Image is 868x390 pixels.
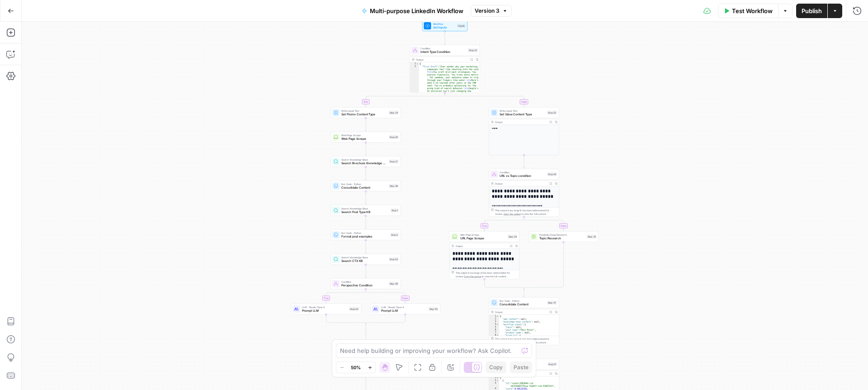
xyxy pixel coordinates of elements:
span: URL vs Topic condition [500,174,545,178]
div: This output is too large & has been abbreviated for review. to view the full content. [456,271,518,278]
g: Edge from step_30 to step_28-conditional-end [524,242,564,290]
span: URL Page Scrape [460,236,506,241]
div: 2 [489,379,499,382]
g: Edge from step_49 to step_55 [366,289,406,303]
div: 7 [489,331,499,334]
span: Publish [802,6,822,15]
div: Search Knowledge BaseSearch CTX KBStep 53 [331,254,401,265]
span: Web Page Scrape [341,133,387,137]
span: Search Knowledge Base [341,158,387,162]
div: Step 28 [547,172,557,176]
div: Write Liquid TextSet Value Content TypeStep 25Output***** [489,107,559,155]
span: Search Knowledge Base [341,207,389,210]
button: Paste [510,361,532,373]
g: Edge from step_25 to step_28 [524,155,525,168]
span: Copy [489,363,503,371]
div: Run Code · PythonConsolidate ContentStep 48 [331,181,401,191]
g: Edge from step_53 to step_49 [365,265,367,278]
g: Edge from step_48 to step_1 [365,191,367,205]
div: Output [495,120,547,124]
span: Condition [341,280,387,284]
span: Write Liquid Text [500,109,545,113]
div: Run Code · PythonConsolidate ContentStep 47Output{ "web_content": null, "knowledge_base_content":... [489,297,559,345]
div: LLM · Claude Opus 4Prompt LLMStep 55 [370,304,440,314]
g: Edge from step_28 to step_30 [524,217,564,231]
span: Toggle code folding, rows 8 through 20 [496,334,499,337]
span: Toggle code folding, rows 1 through 59 [496,376,499,379]
div: Output [495,310,547,314]
div: Step 23 [468,48,478,52]
span: Consolidate Content [500,302,545,307]
div: 6 [489,328,499,331]
span: Search Brochure Knowledge Base [341,161,387,166]
span: LLM · Claude Opus 4 [302,305,348,309]
div: Step 26 [389,135,399,139]
span: 50% [351,364,361,371]
span: Perplexity Deep Research [539,233,585,237]
div: Run Code · PythonFormat post examplesStep 2 [331,229,401,240]
g: Edge from step_55 to step_49-conditional-end [366,314,406,325]
div: Step 2 [390,233,399,237]
div: Step 25 [547,111,557,115]
span: Toggle code folding, rows 2 through 20 [496,379,499,382]
div: LLM · Claude Opus 4Prompt LLMStep 54 [291,304,361,314]
span: Set Inputs [433,25,456,30]
div: 1 [410,62,419,65]
span: Condition [420,47,466,50]
g: Edge from step_49 to step_54 [325,289,366,303]
div: 4 [489,387,499,390]
div: Step 55 [429,307,439,311]
div: Step 54 [349,307,359,311]
span: Run Code · Python [341,182,387,186]
span: Toggle code folding, rows 4 through 21 [496,323,499,326]
div: This output is too large & has been abbreviated for review. to view the full content. [495,337,557,344]
div: 1 [489,315,499,318]
div: 1 [489,376,499,379]
span: Prompt LLM [302,309,348,313]
span: Intent Type Condition [420,50,466,54]
div: Search Knowledge BaseSearch Post Type KBStep 1 [331,205,401,216]
g: Edge from step_2 to step_53 [365,240,367,253]
span: Format post examples [341,234,388,239]
div: ConditionIntent Type ConditionStep 23Output{ "First Draft":"Ever wonder why your marketing campai... [410,45,480,93]
span: Run Code · Python [500,299,545,303]
span: Paste [514,363,528,371]
div: Step 29 [508,235,518,239]
div: Search Knowledge BaseSearch Brochure Knowledge BaseStep 27 [331,156,401,167]
span: Web Page Scrape [341,137,387,141]
span: Search Post Type KB [341,210,389,214]
g: Edge from step_28-conditional-end to step_47 [524,289,525,297]
span: Topic Research [539,236,585,241]
div: Write Liquid TextSet Promo Content TypeStep 24 [331,107,401,118]
span: Perspective Condition [341,283,387,288]
div: Step 49 [389,282,399,286]
span: LLM · Claude Opus 4 [381,305,427,309]
div: 4 [489,323,499,326]
div: Output [456,244,507,248]
div: Output [495,182,547,185]
div: 5 [489,326,499,328]
g: Edge from start to step_23 [444,31,446,44]
span: Set Value Content Type [500,112,545,117]
span: Test Workflow [732,6,773,15]
div: This output is too large & has been abbreviated for review. to view the full content. [495,209,557,216]
span: Toggle code folding, rows 1 through 3 [416,62,419,65]
g: Edge from step_1 to step_2 [365,216,367,229]
span: Condition [500,171,545,174]
div: 3 [489,382,499,387]
div: Step 47 [547,301,557,305]
g: Edge from step_24 to step_26 [365,118,367,131]
span: Search CTX KB [341,259,387,263]
button: Test Workflow [718,4,778,18]
span: Set Promo Content Type [341,112,387,117]
g: Edge from step_27 to step_48 [365,167,367,180]
g: Edge from step_23 to step_25 [445,93,525,107]
button: Version 3 [471,5,512,17]
div: 2 [410,65,419,152]
g: Edge from step_54 to step_49-conditional-end [326,314,366,325]
div: Step 48 [389,184,399,188]
span: Toggle code folding, rows 1 through 22 [496,315,499,318]
div: 8 [489,334,499,337]
div: Step 53 [389,257,399,262]
div: ConditionPerspective ConditionStep 49 [331,278,401,289]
